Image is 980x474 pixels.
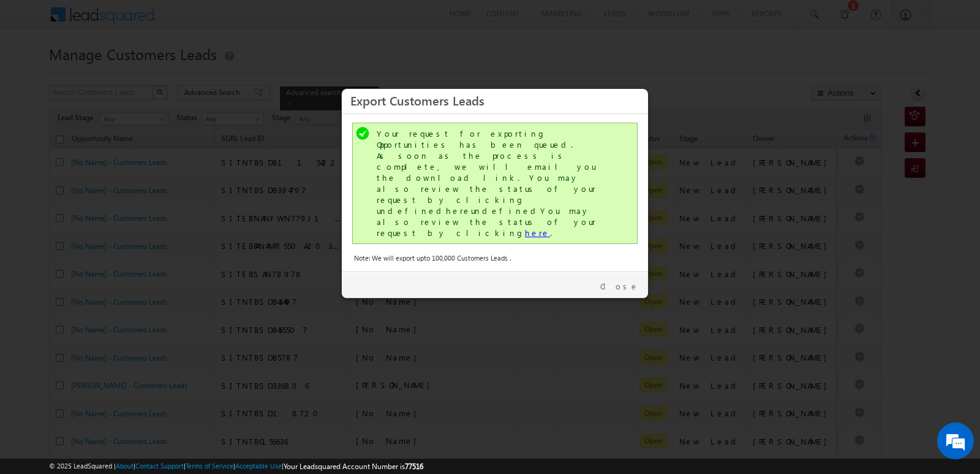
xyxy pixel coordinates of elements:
em: Start Chat [167,378,222,394]
a: Close [600,281,639,292]
a: here [525,227,550,238]
span: Your Leadsquared Account Number is [284,462,423,471]
img: d_60004797649_company_0_60004797649 [21,64,51,80]
h3: Export Customers Leads [350,90,639,111]
div: Minimize live chat window [201,6,230,36]
span: © 2025 LeadSquared | | | | | [49,461,423,472]
div: Chat with us now [64,64,206,80]
a: Terms of Service [186,462,233,470]
div: Note: We will export upto 100,000 Customers Leads . [354,253,636,264]
a: Acceptable Use [235,462,282,470]
a: Contact Support [135,462,184,470]
a: About [116,462,134,470]
textarea: Type your message and hit 'Enter' [16,113,224,367]
span: 77516 [405,462,423,471]
div: Your request for exporting Opportunities has been queued. As soon as the process is complete, we ... [377,128,616,239]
